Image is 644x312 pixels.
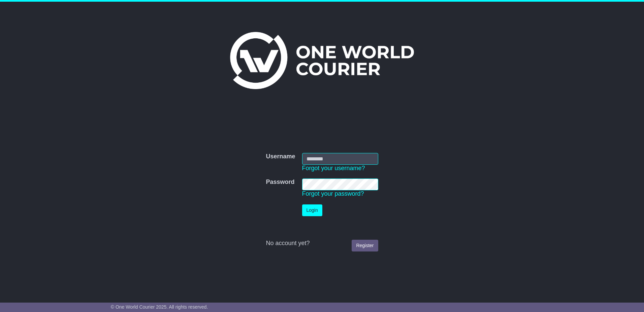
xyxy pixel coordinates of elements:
button: Login [302,204,322,216]
a: Forgot your password? [302,190,364,197]
label: Password [266,179,294,186]
span: © One World Courier 2025. All rights reserved. [111,304,208,310]
div: No account yet? [266,240,378,247]
img: One World [230,32,414,89]
a: Register [352,240,378,251]
label: Username [266,153,295,160]
a: Forgot your username? [302,165,365,171]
